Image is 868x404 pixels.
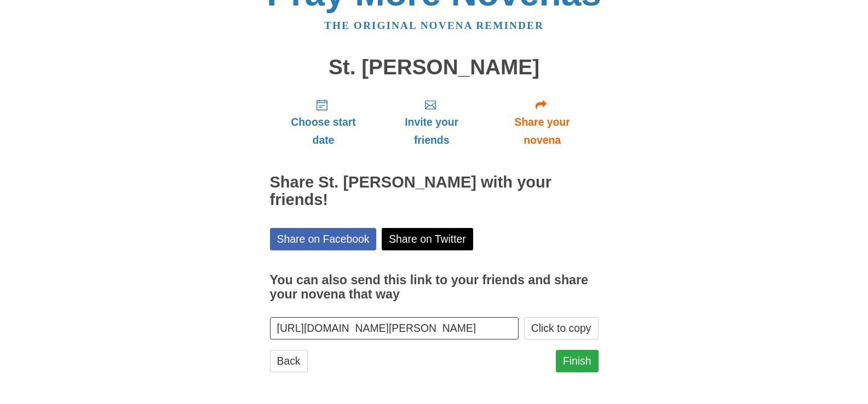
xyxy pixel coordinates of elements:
button: Click to copy [524,317,599,339]
h2: Share St. [PERSON_NAME] with your friends! [270,174,599,209]
a: Choose start date [270,90,377,155]
span: Invite your friends [388,113,475,149]
a: The original novena reminder [324,20,544,31]
a: Share your novena [486,90,599,155]
h3: You can also send this link to your friends and share your novena that way [270,273,599,301]
a: Share on Twitter [382,228,473,250]
a: Share on Facebook [270,228,377,250]
h1: St. [PERSON_NAME] [270,56,599,79]
span: Share your novena [497,113,588,149]
a: Back [270,350,308,372]
span: Choose start date [281,113,366,149]
a: Finish [556,350,599,372]
a: Invite your friends [377,90,486,155]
